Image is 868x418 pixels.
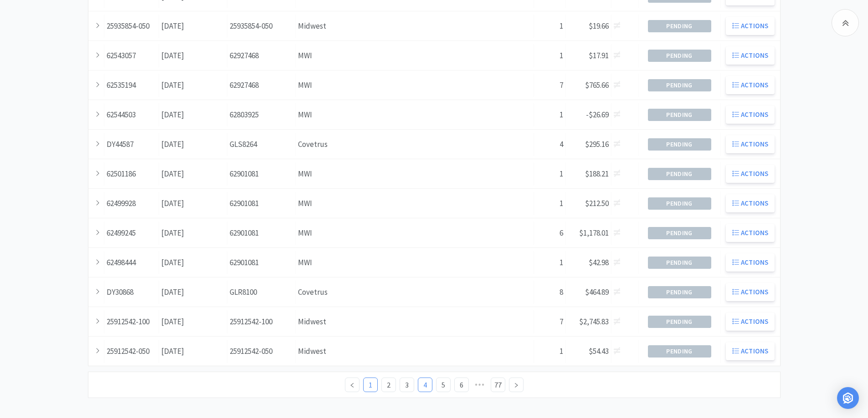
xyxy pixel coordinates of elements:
[159,74,227,97] div: [DATE]
[648,80,711,91] span: Pending
[726,224,775,242] button: Actions
[726,194,775,212] button: Actions
[585,139,609,149] span: $295.16
[585,169,609,179] span: $188.21
[648,109,711,121] span: Pending
[589,50,609,60] span: $17.91
[104,222,159,245] div: 62499245
[159,281,227,304] div: [DATE]
[534,15,566,38] div: 1
[648,168,711,180] span: Pending
[159,310,227,333] div: [DATE]
[345,378,360,392] li: Previous Page
[227,74,296,97] div: 62927468
[579,317,609,327] span: $2,745.83
[159,192,227,215] div: [DATE]
[159,222,227,245] div: [DATE]
[227,162,296,186] div: 62901081
[585,287,609,297] span: $464.89
[648,50,711,61] span: Pending
[104,192,159,215] div: 62499928
[579,228,609,238] span: $1,178.01
[104,251,159,274] div: 62498444
[364,378,377,392] a: 1
[534,162,566,186] div: 1
[455,378,468,392] a: 6
[648,316,711,327] span: Pending
[726,135,775,153] button: Actions
[534,251,566,274] div: 1
[296,103,534,126] div: MWI
[491,378,505,392] a: 77
[585,80,609,90] span: $765.66
[648,287,711,298] span: Pending
[104,15,159,38] div: 25935854-050
[534,192,566,215] div: 1
[296,281,534,304] div: Covetrus
[159,251,227,274] div: [DATE]
[296,15,534,38] div: Midwest
[436,378,451,392] li: 5
[296,133,534,156] div: Covetrus
[534,310,566,333] div: 7
[104,133,159,156] div: DY44587
[648,198,711,209] span: Pending
[534,281,566,304] div: 8
[491,378,505,392] li: 77
[473,378,487,392] span: •••
[159,162,227,186] div: [DATE]
[381,378,396,392] li: 2
[227,251,296,274] div: 62901081
[586,110,609,120] span: -$26.69
[296,192,534,215] div: MWI
[159,340,227,363] div: [DATE]
[837,387,859,409] div: Open Intercom Messenger
[227,310,296,333] div: 25912542-100
[104,340,159,363] div: 25912542-050
[227,133,296,156] div: GLS8264
[726,283,775,301] button: Actions
[726,312,775,331] button: Actions
[648,139,711,150] span: Pending
[227,340,296,363] div: 25912542-050
[589,257,609,267] span: $42.98
[104,103,159,126] div: 62544503
[437,378,450,392] a: 5
[159,103,227,126] div: [DATE]
[534,74,566,97] div: 7
[534,222,566,245] div: 6
[726,165,775,183] button: Actions
[382,378,395,392] a: 2
[418,378,432,392] li: 4
[418,378,432,392] a: 4
[589,346,609,356] span: $54.43
[726,17,775,35] button: Actions
[726,76,775,94] button: Actions
[648,257,711,268] span: Pending
[104,310,159,333] div: 25912542-100
[349,383,355,388] i: icon: left
[227,15,296,38] div: 25935854-050
[296,251,534,274] div: MWI
[534,103,566,126] div: 1
[159,15,227,38] div: [DATE]
[534,133,566,156] div: 4
[296,340,534,363] div: Midwest
[726,342,775,360] button: Actions
[589,21,609,31] span: $19.66
[648,346,711,357] span: Pending
[534,44,566,67] div: 1
[648,227,711,239] span: Pending
[726,46,775,65] button: Actions
[648,20,711,32] span: Pending
[296,222,534,245] div: MWI
[534,340,566,363] div: 1
[227,44,296,67] div: 62927468
[227,103,296,126] div: 62803925
[296,44,534,67] div: MWI
[400,378,414,392] a: 3
[473,378,487,392] li: Next 5 Pages
[104,74,159,97] div: 62535194
[454,378,469,392] li: 6
[159,133,227,156] div: [DATE]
